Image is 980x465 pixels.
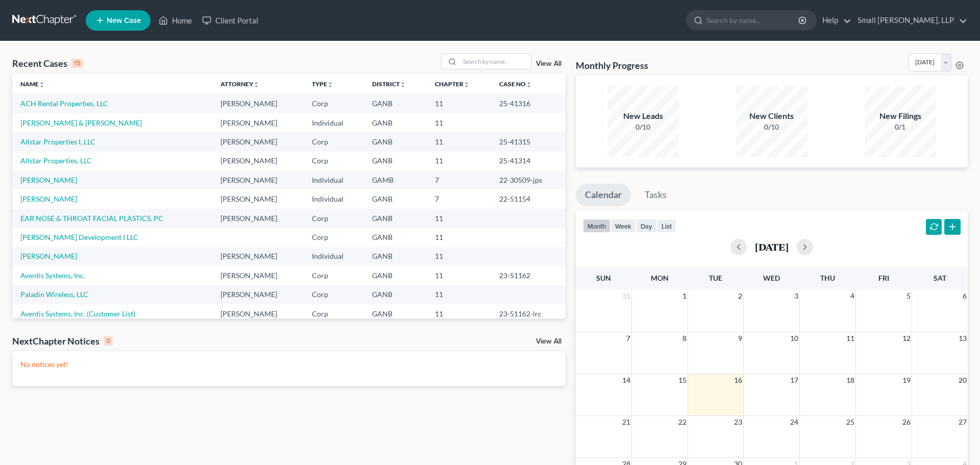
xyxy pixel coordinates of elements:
td: 25-41314 [491,152,566,170]
a: Allstar Properties, LLC [20,156,92,165]
a: Paladin Wireless, LLC [20,290,88,299]
button: day [636,219,657,233]
td: [PERSON_NAME] [212,113,304,132]
td: GANB [364,132,427,151]
i: unfold_more [526,82,532,88]
a: EAR NOSE & THROAT FACIAL PLASTICS, PC [20,214,163,223]
span: Thu [820,274,835,282]
a: Client Portal [197,11,263,30]
span: 19 [901,374,912,386]
td: Corp [304,285,364,304]
a: Typeunfold_more [312,80,333,88]
span: 20 [958,374,968,386]
td: Corp [304,132,364,151]
a: View All [536,60,561,67]
td: 23-51162 [491,266,566,285]
span: 3 [793,290,799,302]
td: [PERSON_NAME] [212,132,304,151]
a: [PERSON_NAME] [20,194,77,203]
td: 11 [427,228,491,247]
td: [PERSON_NAME] [212,152,304,170]
td: [PERSON_NAME] [212,94,304,113]
td: GANB [364,209,427,228]
td: Individual [304,189,364,208]
td: [PERSON_NAME] [212,209,304,228]
a: Home [154,11,197,30]
a: View All [536,338,561,345]
td: 25-41316 [491,94,566,113]
span: Tue [709,274,722,282]
i: unfold_more [400,82,406,88]
td: 7 [427,189,491,208]
td: [PERSON_NAME] [212,266,304,285]
td: Corp [304,209,364,228]
span: Wed [763,274,780,282]
td: 11 [427,209,491,228]
td: GANB [364,113,427,132]
td: 11 [427,285,491,304]
span: New Case [107,17,141,25]
a: Help [817,11,851,30]
p: No notices yet! [20,359,557,370]
div: NextChapter Notices [12,335,113,347]
a: Case Nounfold_more [499,80,532,88]
td: 23-51162-lrc [491,304,566,323]
span: 23 [733,416,743,428]
td: GANB [364,285,427,304]
span: 26 [901,416,912,428]
i: unfold_more [463,82,470,88]
td: GANB [364,152,427,170]
a: [PERSON_NAME] [20,176,77,184]
span: 11 [845,332,855,345]
td: 11 [427,247,491,266]
span: 2 [737,290,743,302]
a: Aventis Systems, Inc. [20,271,85,280]
a: Small [PERSON_NAME], LLP [852,11,967,30]
td: 11 [427,94,491,113]
span: 8 [681,332,688,345]
span: 13 [958,332,968,345]
input: Search by name... [706,11,800,30]
span: 12 [901,332,912,345]
a: Calendar [576,184,631,206]
h2: [DATE] [755,241,789,252]
td: GANB [364,304,427,323]
td: Corp [304,152,364,170]
td: Corp [304,228,364,247]
div: 0/10 [607,122,679,132]
td: [PERSON_NAME] [212,304,304,323]
td: [PERSON_NAME] [212,247,304,266]
div: 0 [104,336,113,346]
a: [PERSON_NAME] [20,252,77,260]
span: 7 [625,332,631,345]
div: 15 [71,59,83,68]
td: [PERSON_NAME] [212,170,304,189]
td: 11 [427,113,491,132]
span: 5 [905,290,912,302]
td: [PERSON_NAME] [212,189,304,208]
span: 9 [737,332,743,345]
span: 6 [962,290,968,302]
a: [PERSON_NAME] & [PERSON_NAME] [20,118,142,127]
td: 11 [427,304,491,323]
td: 22-30509-jps [491,170,566,189]
td: GANB [364,247,427,266]
td: GANB [364,94,427,113]
a: Attorneyunfold_more [220,80,259,88]
span: 15 [677,374,688,386]
td: Corp [304,304,364,323]
i: unfold_more [253,82,259,88]
span: 31 [621,290,631,302]
div: Recent Cases [12,57,83,69]
a: Aventis Systems, Inc. (Customer List) [20,309,135,318]
i: unfold_more [327,82,333,88]
a: Tasks [635,184,676,206]
div: New Filings [865,110,936,122]
td: Individual [304,247,364,266]
h3: Monthly Progress [576,59,648,71]
td: [PERSON_NAME] [212,285,304,304]
td: GANB [364,228,427,247]
td: 11 [427,266,491,285]
td: 11 [427,132,491,151]
div: New Leads [607,110,679,122]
